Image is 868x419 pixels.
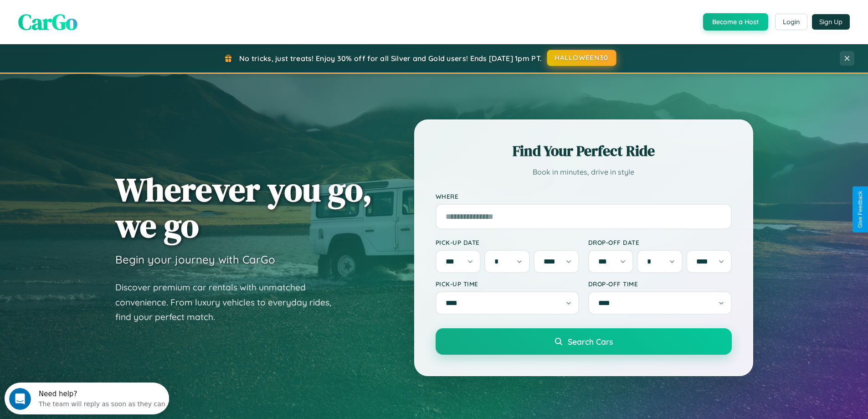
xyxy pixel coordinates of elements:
[436,141,732,161] h2: Find Your Perfect Ride
[588,280,732,288] label: Drop-off Time
[34,15,161,25] div: The team will reply as soon as they can
[4,4,169,29] div: Open Intercom Messenger
[436,238,579,246] label: Pick-up Date
[812,14,850,30] button: Sign Up
[18,7,77,37] span: CarGo
[436,192,732,200] label: Where
[115,253,275,266] h3: Begin your journey with CarGo
[239,54,542,63] span: No tricks, just treats! Enjoy 30% off for all Silver and Gold users! Ends [DATE] 1pm PT.
[115,280,343,325] p: Discover premium car rentals with unmatched convenience. From luxury vehicles to everyday rides, ...
[5,383,169,414] iframe: Intercom live chat discovery launcher
[703,13,768,31] button: Become a Host
[775,14,807,30] button: Login
[436,328,732,355] button: Search Cars
[568,336,613,347] span: Search Cars
[588,238,732,246] label: Drop-off Date
[547,50,616,66] button: HALLOWEEN30
[115,171,372,243] h1: Wherever you go, we go
[34,8,161,15] div: Need help?
[9,388,31,410] iframe: Intercom live chat
[436,166,732,179] p: Book in minutes, drive in style
[857,191,863,228] div: Give Feedback
[436,280,579,288] label: Pick-up Time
